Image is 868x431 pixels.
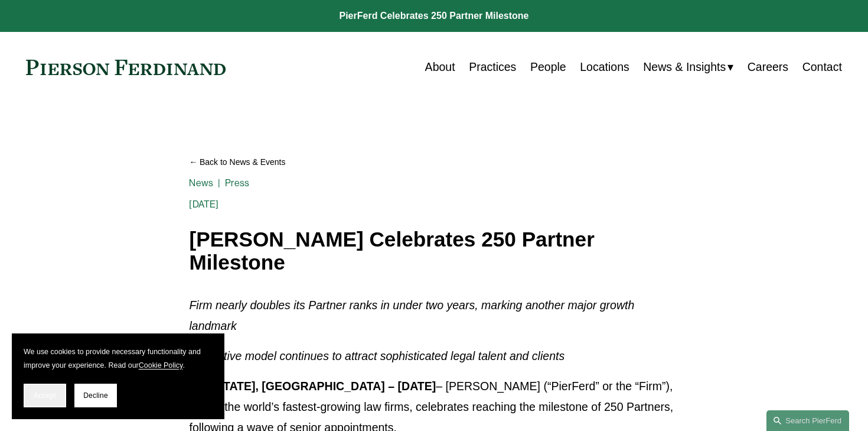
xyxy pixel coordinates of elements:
a: People [530,56,566,79]
p: We use cookies to provide necessary functionality and improve your experience. Read our . [24,345,213,372]
a: Locations [580,56,629,79]
section: Cookie banner [12,333,224,419]
a: Cookie Policy [139,361,183,370]
a: Search this site [766,410,849,431]
span: News & Insights [643,57,726,77]
a: Press [225,177,249,189]
span: Decline [83,391,108,400]
a: Contact [802,56,842,79]
a: News [189,177,213,189]
a: About [425,56,455,79]
h1: [PERSON_NAME] Celebrates 250 Partner Milestone [189,228,678,274]
a: Practices [469,56,516,79]
a: folder dropdown [643,56,733,79]
span: Accept [34,391,56,400]
a: Back to News & Events [189,152,678,173]
em: Innovative model continues to attract sophisticated legal talent and clients [189,349,564,362]
strong: [US_STATE], [GEOGRAPHIC_DATA] – [DATE] [189,380,436,393]
a: Careers [748,56,788,79]
button: Decline [74,384,117,407]
button: Accept [24,384,66,407]
em: Firm nearly doubles its Partner ranks in under two years, marking another major growth landmark [189,299,637,332]
span: [DATE] [189,199,218,210]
